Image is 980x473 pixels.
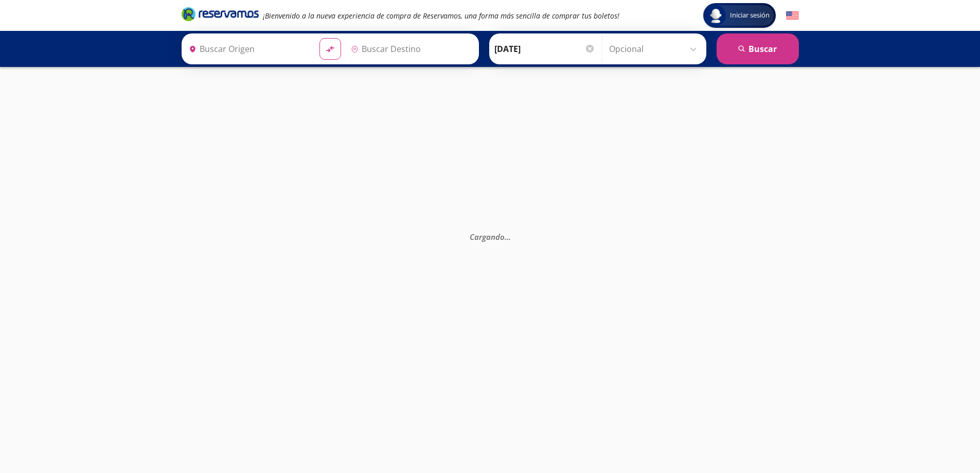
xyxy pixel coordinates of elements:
input: Buscar Destino [347,36,473,62]
em: Cargando [470,231,511,241]
input: Opcional [609,36,701,62]
span: Iniciar sesión [726,10,774,21]
input: Buscar Origen [185,36,311,62]
em: ¡Bienvenido a la nueva experiencia de compra de Reservamos, una forma más sencilla de comprar tus... [263,11,619,21]
i: Brand Logo [182,6,259,22]
span: . [509,231,511,241]
input: Elegir Fecha [494,36,595,62]
span: . [507,231,509,241]
button: English [786,9,799,22]
span: . [505,231,507,241]
button: Buscar [717,33,799,64]
a: Brand Logo [182,6,259,25]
